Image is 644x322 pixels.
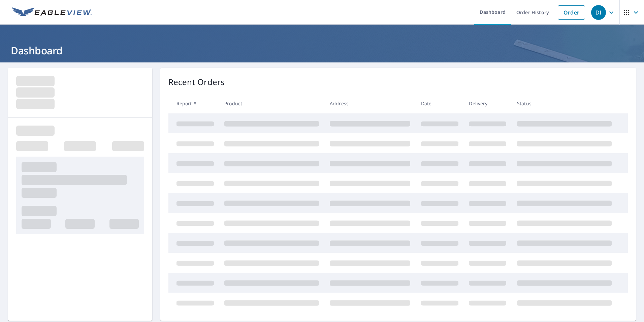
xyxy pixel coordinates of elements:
th: Date [416,93,464,113]
a: Order [558,5,585,20]
th: Delivery [463,93,512,113]
th: Product [219,93,324,113]
th: Status [512,93,617,113]
th: Report # [168,93,219,113]
p: Recent Orders [168,76,225,88]
h1: Dashboard [8,44,636,57]
div: DI [591,5,606,20]
img: EV Logo [12,7,92,18]
th: Address [324,93,416,113]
